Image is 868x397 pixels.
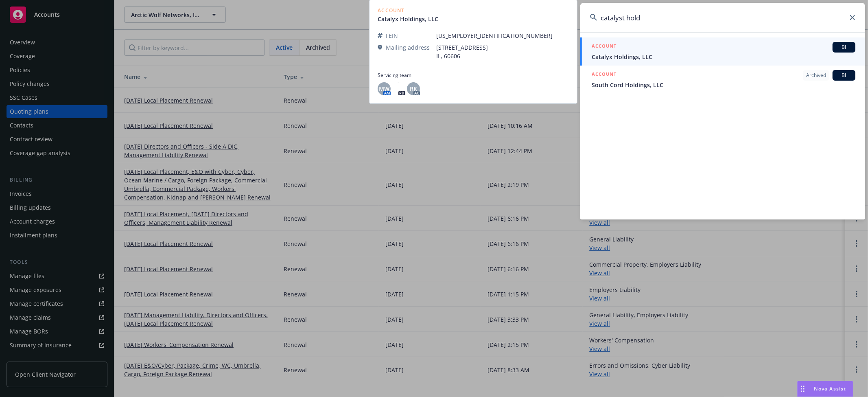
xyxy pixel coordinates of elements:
[806,72,826,79] span: Archived
[592,42,617,52] h5: ACCOUNT
[798,381,808,397] div: Drag to move
[592,70,617,80] h5: ACCOUNT
[814,385,846,392] span: Nova Assist
[836,72,852,79] span: BI
[580,3,865,32] input: Search...
[836,44,852,51] span: BI
[592,81,855,89] span: South Cord Holdings, LLC
[580,66,865,94] a: ACCOUNTArchivedBISouth Cord Holdings, LLC
[580,37,865,66] a: ACCOUNTBICatalyx Holdings, LLC
[592,53,855,61] span: Catalyx Holdings, LLC
[797,381,853,397] button: Nova Assist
